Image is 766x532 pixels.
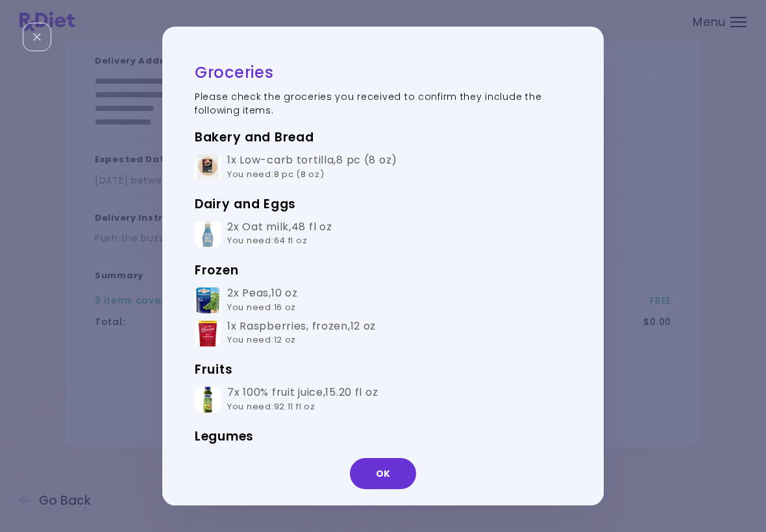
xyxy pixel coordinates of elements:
[195,90,571,117] p: Please check the groceries you received to confirm they include the following items.
[195,426,571,447] h3: Legumes
[227,333,296,346] span: You need : 12 oz
[23,23,51,51] div: Close
[227,287,297,315] div: 2x Peas , 10 oz
[227,386,378,414] div: 7x 100% fruit juice , 15.20 fl oz
[350,458,416,489] button: OK
[227,400,315,413] span: You need : 92.11 fl oz
[195,359,571,380] h3: Fruits
[227,320,376,348] div: 1x Raspberries, frozen , 12 oz
[227,301,296,313] span: You need : 16 oz
[227,154,397,182] div: 1x Low-carb tortilla , 8 pc (8 oz)
[227,221,332,248] div: 2x Oat milk , 48 fl oz
[227,168,324,180] span: You need : 8 pc (8 oz)
[195,194,571,215] h3: Dairy and Eggs
[195,260,571,281] h3: Frozen
[195,127,571,148] h3: Bakery and Bread
[195,62,571,82] h2: Groceries
[227,234,307,247] span: You need : 64 fl oz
